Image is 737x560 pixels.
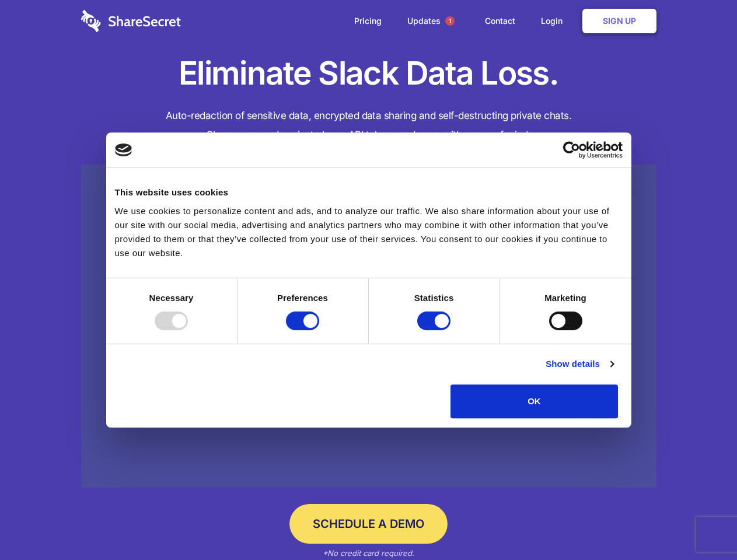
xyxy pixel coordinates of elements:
img: logo [115,143,132,156]
a: Sign Up [582,9,656,33]
strong: Preferences [277,293,328,303]
img: logo-wordmark-white-trans-d4663122ce5f474addd5e946df7df03e33cb6a1c49d2221995e7729f52c070b2.svg [81,10,181,32]
span: 1 [445,16,455,26]
h4: Auto-redaction of sensitive data, encrypted data sharing and self-destructing private chats. Shar... [81,106,656,145]
button: OK [450,384,618,418]
strong: Marketing [544,293,586,303]
a: Contact [473,3,527,39]
a: Pricing [343,3,393,39]
a: Show details [546,357,613,371]
em: *No credit card required. [323,548,414,558]
strong: Necessary [149,293,194,303]
strong: Statistics [414,293,454,303]
div: We use cookies to personalize content and ads, and to analyze our traffic. We also share informat... [115,204,623,260]
a: Login [529,3,580,39]
h1: Eliminate Slack Data Loss. [81,52,656,94]
a: Schedule a Demo [289,504,448,544]
div: This website uses cookies [115,185,623,199]
a: Usercentrics Cookiebot - opens in a new window [521,141,623,159]
a: Wistia video thumbnail [81,164,656,488]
